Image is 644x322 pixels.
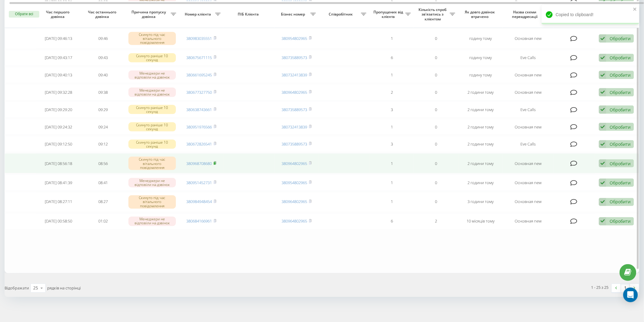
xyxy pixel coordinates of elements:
[610,107,631,113] div: Обробити
[128,105,176,114] div: Скинуто раніше 10 секунд
[187,124,212,130] a: 380951976566
[369,84,414,100] td: 2
[610,180,631,186] div: Обробити
[282,161,307,166] a: 380964802965
[41,10,76,19] span: Час першого дзвінка
[373,10,405,19] span: Пропущених від клієнта
[36,29,81,49] td: [DATE] 09:46:13
[506,10,545,19] span: Назва схеми переадресації
[187,141,212,147] a: 380672826541
[282,141,307,147] a: 380735889573
[503,29,554,49] td: Основная new
[282,219,307,224] a: 380964802965
[503,175,554,191] td: Основная new
[610,55,631,61] div: Обробити
[128,32,176,45] div: Скинуто під час вітального повідомлення
[36,119,81,135] td: [DATE] 09:24:32
[187,199,212,205] a: 380984948454
[369,50,414,66] td: 6
[414,84,458,100] td: 0
[414,213,458,229] td: 2
[610,124,631,130] div: Обробити
[369,153,414,173] td: 1
[414,50,458,66] td: 0
[282,199,307,205] a: 380964802965
[282,180,307,185] a: 380954802965
[621,284,630,292] a: 1
[128,195,176,209] div: Скинуто під час вітального повідомлення
[128,217,176,226] div: Менеджери не відповіли на дзвінок
[187,89,212,95] a: 380677327750
[36,67,81,83] td: [DATE] 09:40:13
[610,89,631,95] div: Обробити
[503,119,554,135] td: Основная new
[414,67,458,83] td: 0
[81,102,125,118] td: 09:29
[458,136,503,152] td: 2 години тому
[369,119,414,135] td: 1
[503,84,554,100] td: Основная new
[36,136,81,152] td: [DATE] 09:12:50
[503,102,554,118] td: Eve Calls
[9,11,39,18] button: Обрати всі
[322,12,361,17] span: Співробітник
[542,5,639,24] div: Copied to clipboard!
[81,29,125,49] td: 09:46
[414,119,458,135] td: 0
[36,175,81,191] td: [DATE] 08:41:39
[182,12,215,17] span: Номер клієнта
[47,285,81,291] span: рядків на сторінці
[81,153,125,173] td: 08:56
[414,192,458,212] td: 0
[36,192,81,212] td: [DATE] 08:27:11
[282,55,307,60] a: 380735889573
[81,119,125,135] td: 09:24
[503,50,554,66] td: Eve Calls
[610,141,631,147] div: Обробити
[187,36,212,41] a: 380983035551
[128,10,170,19] span: Причина пропуску дзвінка
[229,12,269,17] span: ПІБ Клієнта
[503,192,554,212] td: Основная new
[503,136,554,152] td: Eve Calls
[128,178,176,187] div: Менеджери не відповіли на дзвінок
[464,10,498,19] span: Як довго дзвінок втрачено
[610,36,631,41] div: Обробити
[81,213,125,229] td: 01:02
[503,153,554,173] td: Основная new
[369,67,414,83] td: 1
[5,285,29,291] span: Відображати
[610,219,631,224] div: Обробити
[128,122,176,131] div: Скинуто раніше 10 секунд
[81,67,125,83] td: 09:40
[187,161,212,166] a: 380968708680
[81,84,125,100] td: 09:38
[610,161,631,166] div: Обробити
[369,102,414,118] td: 3
[458,153,503,173] td: 2 години тому
[282,107,307,112] a: 380735889573
[414,29,458,49] td: 0
[187,219,212,224] a: 380684166961
[369,213,414,229] td: 6
[187,180,212,185] a: 380951452731
[633,7,637,12] button: close
[591,285,609,291] div: 1 - 25 з 25
[414,136,458,152] td: 0
[36,84,81,100] td: [DATE] 09:32:28
[503,213,554,229] td: Основная new
[458,119,503,135] td: 2 години тому
[458,67,503,83] td: годину тому
[458,175,503,191] td: 2 години тому
[282,124,307,130] a: 380732413839
[128,53,176,62] div: Скинуто раніше 10 секунд
[128,71,176,80] div: Менеджери не відповіли на дзвінок
[187,107,212,112] a: 380638743661
[81,175,125,191] td: 08:41
[278,12,310,17] span: Бізнес номер
[458,102,503,118] td: 2 години тому
[282,72,307,78] a: 380732413839
[458,50,503,66] td: годину тому
[187,72,212,78] a: 380661695245
[623,288,638,302] div: Open Intercom Messenger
